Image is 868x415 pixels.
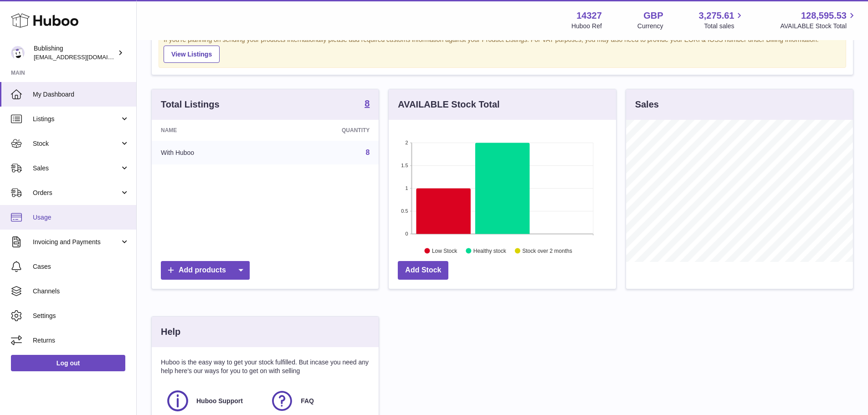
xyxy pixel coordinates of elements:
[576,10,602,22] strong: 14327
[152,120,272,141] th: Name
[33,139,120,148] span: Stock
[161,326,180,338] h3: Help
[365,99,370,110] a: 8
[699,10,734,22] span: 3,275.61
[164,46,220,63] a: View Listings
[406,140,408,145] text: 2
[571,22,602,31] div: Huboo Ref
[34,53,134,61] span: [EMAIL_ADDRESS][DOMAIN_NAME]
[365,149,370,156] a: 8
[33,90,129,99] span: My Dashboard
[161,261,250,280] a: Add products
[164,36,841,63] div: If you're planning on sending your products internationally please add required customs informati...
[780,10,857,31] a: 128,595.53 AVAILABLE Stock Total
[196,397,243,405] span: Huboo Support
[473,247,507,254] text: Healthy stock
[11,355,125,371] a: Log out
[301,397,314,405] span: FAQ
[401,163,408,168] text: 1.5
[406,231,408,236] text: 0
[152,141,272,164] td: With Huboo
[643,10,663,22] strong: GBP
[33,312,129,320] span: Settings
[33,189,120,197] span: Orders
[161,98,220,111] h3: Total Listings
[33,164,120,173] span: Sales
[635,98,659,111] h3: Sales
[272,120,379,141] th: Quantity
[398,261,448,280] a: Add Stock
[33,115,120,123] span: Listings
[33,287,129,296] span: Channels
[33,336,129,345] span: Returns
[34,44,116,61] div: Bublishing
[406,185,408,191] text: 1
[161,358,370,375] p: Huboo is the easy way to get your stock fulfilled. But incase you need any help here's our ways f...
[401,208,408,214] text: 0.5
[33,213,129,222] span: Usage
[33,238,120,246] span: Invoicing and Payments
[33,262,129,271] span: Cases
[270,389,365,413] a: FAQ
[432,247,457,254] text: Low Stock
[398,98,499,111] h3: AVAILABLE Stock Total
[11,46,25,60] img: internalAdmin-14327@internal.huboo.com
[365,99,370,108] strong: 8
[780,22,857,31] span: AVAILABLE Stock Total
[704,22,745,31] span: Total sales
[801,10,847,22] span: 128,595.53
[699,10,745,31] a: 3,275.61 Total sales
[523,247,572,254] text: Stock over 2 months
[637,22,663,31] div: Currency
[165,389,261,413] a: Huboo Support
